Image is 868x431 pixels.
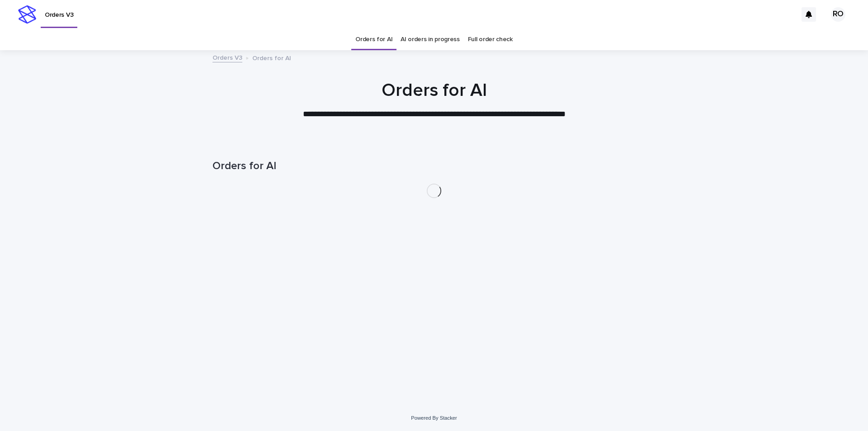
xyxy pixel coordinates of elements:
[212,52,242,62] a: Orders V3
[252,52,291,62] p: Orders for AI
[212,160,656,173] h1: Orders for AI
[831,7,845,22] div: RO
[355,29,392,50] a: Orders for AI
[18,5,36,24] img: stacker-logo-s-only.png
[468,29,513,50] a: Full order check
[401,29,460,50] a: AI orders in progress
[212,80,656,101] h1: Orders for AI
[411,415,457,421] a: Powered By Stacker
